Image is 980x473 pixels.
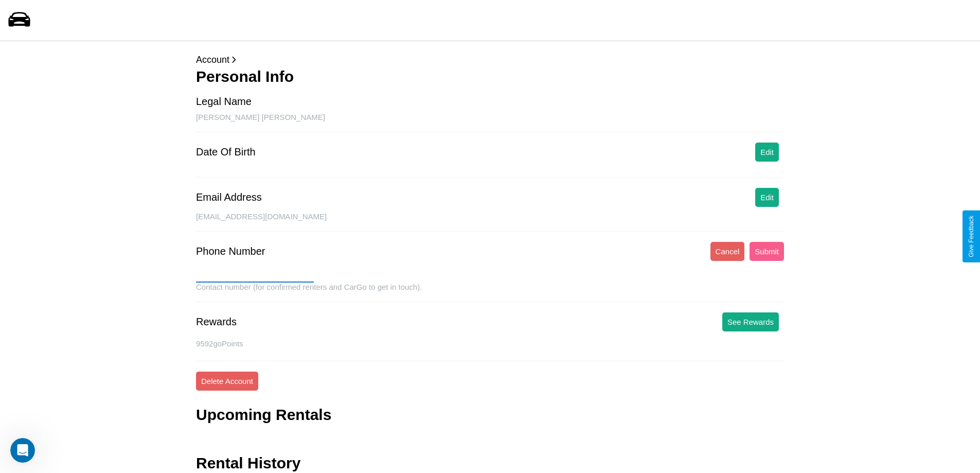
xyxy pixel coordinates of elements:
div: Email Address [196,191,262,203]
div: Date Of Birth [196,146,256,158]
button: Edit [755,188,779,207]
button: Edit [755,143,779,162]
button: Cancel [710,242,745,261]
h3: Upcoming Rentals [196,406,331,424]
div: [PERSON_NAME] [PERSON_NAME] [196,113,784,132]
p: Account [196,51,784,68]
button: See Rewards [722,312,779,331]
div: [EMAIL_ADDRESS][DOMAIN_NAME] [196,212,784,232]
div: Legal Name [196,96,252,108]
button: Submit [750,242,784,261]
div: Rewards [196,316,237,328]
div: Contact number (for confirmed renters and CarGo to get in touch). [196,283,784,302]
h3: Rental History [196,454,300,472]
h3: Personal Info [196,68,784,85]
p: 9592 goPoints [196,337,784,351]
iframe: Intercom live chat [10,438,35,463]
div: Phone Number [196,246,265,257]
button: Delete Account [196,372,258,391]
div: Give Feedback [968,216,975,257]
